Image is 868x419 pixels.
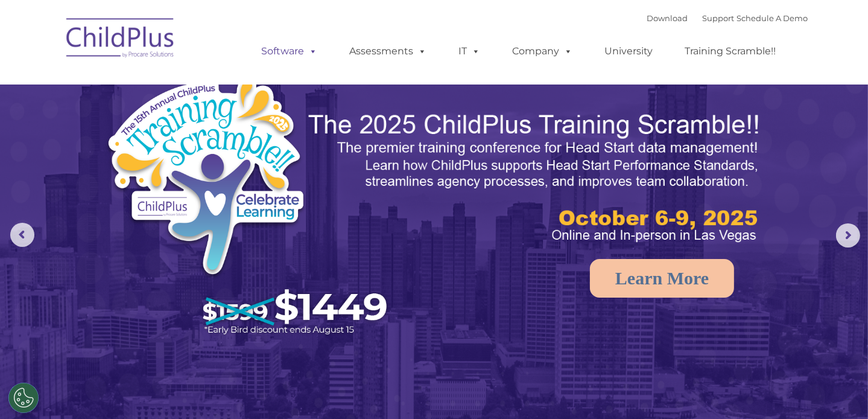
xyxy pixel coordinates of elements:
span: Phone number [168,129,219,138]
a: Schedule A Demo [737,13,808,23]
a: Assessments [338,39,439,63]
a: Software [250,39,330,63]
a: Training Scramble!! [673,39,788,63]
a: Download [647,13,688,23]
a: University [593,39,665,63]
a: Support [703,13,735,23]
a: IT [447,39,493,63]
font: | [647,13,808,23]
button: Cookies Settings [8,383,39,413]
span: Last name [168,80,204,89]
a: Learn More [590,259,734,298]
a: Company [501,39,585,63]
img: ChildPlus by Procare Solutions [60,10,181,70]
